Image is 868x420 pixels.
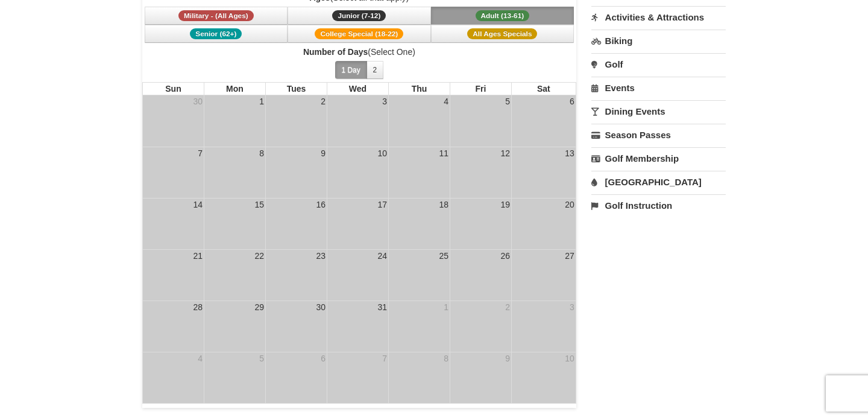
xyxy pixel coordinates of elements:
div: 3 [568,301,576,313]
span: Junior (7-12) [332,10,386,21]
div: 31 [376,301,388,313]
div: 16 [315,199,327,211]
button: 2 [366,61,384,79]
div: 2 [319,95,327,107]
button: 1 Day [335,61,367,79]
div: 30 [315,301,327,313]
button: Adult (13-61) [431,7,574,25]
div: 18 [438,199,450,211]
div: 9 [319,147,327,159]
a: Season Passes [591,124,726,146]
a: Biking [591,30,726,52]
th: Tues [265,82,327,95]
div: 2 [504,301,511,313]
th: Thu [388,82,450,95]
div: 28 [192,301,204,313]
th: Sun [142,82,204,95]
th: Fri [450,82,511,95]
strong: Number of Days [303,47,368,57]
a: Dining Events [591,100,726,122]
div: 14 [192,199,204,211]
a: [GEOGRAPHIC_DATA] [591,171,726,193]
div: 22 [253,250,265,262]
div: 11 [438,147,450,159]
div: 8 [258,147,265,159]
button: Senior (62+) [145,25,288,43]
button: All Ages Specials [431,25,574,43]
span: Military - (All Ages) [178,10,254,21]
div: 1 [258,95,265,107]
a: Activities & Attractions [591,6,726,28]
div: 25 [438,250,450,262]
div: 26 [499,250,511,262]
div: 6 [319,352,327,364]
div: 3 [381,95,388,107]
button: Junior (7-12) [288,7,431,25]
span: College Special (18-22) [315,28,403,39]
div: 7 [381,352,388,364]
div: 9 [504,352,511,364]
div: 10 [564,352,576,364]
span: Adult (13-61) [476,10,530,21]
div: 7 [197,147,204,159]
div: 20 [564,199,576,211]
div: 5 [504,95,511,107]
span: All Ages Specials [467,28,537,39]
div: 13 [564,147,576,159]
div: 27 [564,250,576,262]
label: (Select One) [142,46,576,58]
div: 6 [568,95,576,107]
a: Golf [591,53,726,75]
div: 24 [376,250,388,262]
div: 5 [258,352,265,364]
div: 10 [376,147,388,159]
th: Mon [204,82,265,95]
div: 15 [253,199,265,211]
div: 4 [197,352,204,364]
button: College Special (18-22) [288,25,431,43]
div: 21 [192,250,204,262]
div: 29 [253,301,265,313]
a: Golf Instruction [591,194,726,217]
a: Golf Membership [591,147,726,170]
div: 17 [376,199,388,211]
div: 8 [442,352,450,364]
span: Senior (62+) [190,28,242,39]
div: 1 [442,301,450,313]
th: Wed [327,82,388,95]
div: 30 [192,95,204,107]
a: Events [591,77,726,99]
div: 19 [499,199,511,211]
button: Military - (All Ages) [145,7,288,25]
div: 12 [499,147,511,159]
th: Sat [511,82,576,95]
div: 23 [315,250,327,262]
div: 4 [442,95,450,107]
